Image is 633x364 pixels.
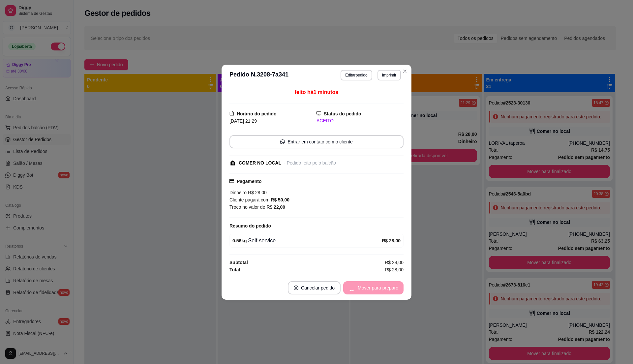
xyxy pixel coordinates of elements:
strong: Horário do pedido [237,111,277,116]
span: R$ 28,00 [385,259,404,266]
strong: Status do pedido [324,111,361,116]
span: close-circle [294,286,298,290]
strong: Subtotal [229,260,248,265]
strong: 0.56 kg [232,238,247,243]
span: whats-app [280,139,285,144]
h3: Pedido N. 3208-7a341 [229,70,288,80]
span: Troco no valor de [229,204,266,210]
span: R$ 28,00 [247,190,267,195]
button: whats-appEntrar em contato com o cliente [229,135,404,148]
strong: R$ 22,00 [266,204,285,210]
span: calendar [229,111,234,116]
div: COMER NO LOCAL [239,160,281,167]
span: Dinheiro [229,190,247,195]
strong: Total [229,267,240,272]
button: close-circleCancelar pedido [288,281,341,294]
strong: R$ 50,00 [271,197,289,202]
div: Self-service [232,237,382,245]
div: ACEITO [316,117,404,124]
span: [DATE] 21:29 [229,118,257,124]
strong: Resumo do pedido [229,223,271,228]
button: Editarpedido [341,70,372,80]
span: credit-card [229,179,234,183]
span: R$ 28,00 [385,266,404,273]
strong: R$ 28,00 [382,238,401,243]
span: desktop [316,111,321,116]
button: Imprimir [377,70,401,80]
div: - Pedido feito pelo balcão [284,160,336,167]
span: feito há 1 minutos [295,89,338,95]
button: Close [400,66,410,76]
strong: Pagamento [237,179,261,184]
span: Cliente pagará com [229,197,271,202]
